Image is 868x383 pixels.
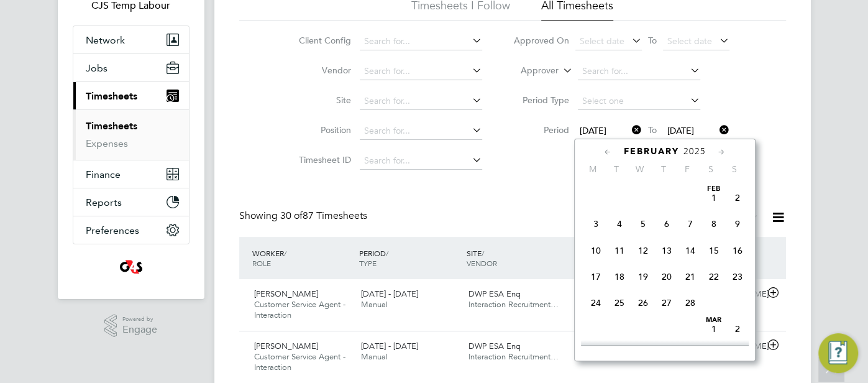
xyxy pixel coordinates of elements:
[73,188,189,216] button: Reports
[122,314,157,325] span: Powered by
[723,211,759,224] label: All
[702,186,726,210] span: 1
[818,333,858,373] button: Engage Resource Center
[86,90,137,102] span: Timesheets
[578,93,700,110] input: Select one
[360,93,482,110] input: Search for...
[252,258,271,268] span: ROLE
[723,164,746,175] span: S
[580,35,624,47] span: Select date
[86,34,125,46] span: Network
[295,154,351,165] label: Timesheet ID
[513,124,569,136] label: Period
[295,95,351,106] label: Site
[702,317,726,341] span: 1
[655,291,678,315] span: 27
[361,351,388,362] span: Manual
[361,288,418,299] span: [DATE] - [DATE]
[652,164,675,175] span: T
[122,325,157,335] span: Engage
[644,32,660,48] span: To
[678,239,702,262] span: 14
[386,248,388,258] span: /
[580,125,606,136] span: [DATE]
[86,168,121,180] span: Finance
[464,242,571,274] div: SITE
[578,63,700,80] input: Search for...
[360,152,482,170] input: Search for...
[624,146,679,157] span: February
[584,239,608,262] span: 10
[513,95,569,106] label: Period Type
[726,186,749,210] span: 2
[608,212,631,236] span: 4
[86,196,122,208] span: Reports
[667,35,712,47] span: Select date
[702,239,726,262] span: 15
[467,258,497,268] span: VENDOR
[584,291,608,315] span: 24
[295,65,351,76] label: Vendor
[608,239,631,262] span: 11
[239,210,370,223] div: Showing
[571,336,636,357] div: £0.00
[726,317,749,341] span: 2
[675,164,699,175] span: F
[104,314,157,338] a: Powered byEngage
[254,299,345,320] span: Customer Service Agent - Interaction
[86,137,128,149] a: Expenses
[655,239,678,262] span: 13
[644,122,660,138] span: To
[628,164,652,175] span: W
[503,65,559,77] label: Approver
[631,265,655,288] span: 19
[584,265,608,288] span: 17
[678,265,702,288] span: 21
[699,164,723,175] span: S
[631,291,655,315] span: 26
[361,299,388,310] span: Manual
[584,212,608,236] span: 3
[571,284,636,305] div: £486.31
[116,257,146,277] img: g4s4-logo-retina.png
[359,258,377,268] span: TYPE
[361,341,418,351] span: [DATE] - [DATE]
[295,35,351,46] label: Client Config
[702,317,726,323] span: Mar
[667,125,694,136] span: [DATE]
[655,265,678,288] span: 20
[678,291,702,315] span: 28
[655,212,678,236] span: 6
[86,62,107,74] span: Jobs
[468,288,521,299] span: DWP ESA Enq
[73,54,189,81] button: Jobs
[482,248,484,258] span: /
[468,351,559,362] span: Interaction Recruitment…
[254,341,318,351] span: [PERSON_NAME]
[608,265,631,288] span: 18
[468,341,521,351] span: DWP ESA Enq
[360,122,482,140] input: Search for...
[73,26,189,53] button: Network
[254,351,345,372] span: Customer Service Agent - Interaction
[73,82,189,109] button: Timesheets
[702,186,726,192] span: Feb
[280,210,367,222] span: 87 Timesheets
[86,224,139,236] span: Preferences
[581,164,605,175] span: M
[513,35,569,46] label: Approved On
[726,212,749,236] span: 9
[631,239,655,262] span: 12
[280,210,303,222] span: 30 of
[73,257,190,277] a: Go to home page
[73,216,189,244] button: Preferences
[631,212,655,236] span: 5
[605,164,628,175] span: T
[468,299,559,310] span: Interaction Recruitment…
[360,63,482,80] input: Search for...
[254,288,318,299] span: [PERSON_NAME]
[683,146,706,157] span: 2025
[73,160,189,188] button: Finance
[73,109,189,160] div: Timesheets
[726,239,749,262] span: 16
